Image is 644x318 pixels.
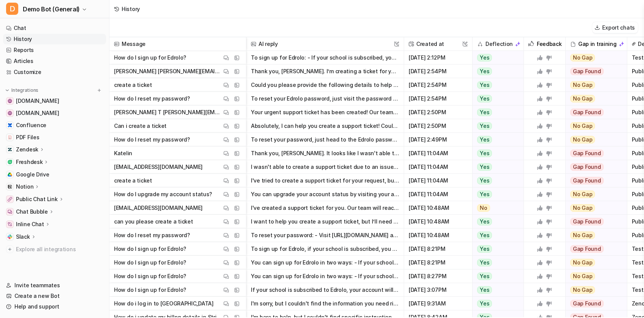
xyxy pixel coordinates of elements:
span: [DATE] 11:04AM [407,146,469,160]
span: [DOMAIN_NAME] [16,97,59,105]
p: How do I sign up for Edrolo? [114,269,186,283]
span: Yes [477,177,492,184]
img: explore all integrations [6,246,14,253]
span: PDF Files [16,134,39,141]
span: No Gap [570,136,595,143]
span: Explore all integrations [16,243,103,255]
p: [EMAIL_ADDRESS][DOMAIN_NAME] [114,160,203,174]
a: www.airbnb.com[DOMAIN_NAME] [3,96,106,106]
img: menu_add.svg [97,88,102,93]
p: Integrations [11,87,38,93]
span: [DATE] 2:49PM [407,133,469,146]
span: No Gap [570,286,595,294]
button: Yes [473,187,519,201]
img: Public Chat Link [8,197,12,202]
button: Yes [473,78,519,92]
p: How do i log in to [GEOGRAPHIC_DATA] [114,297,214,310]
button: Thank you, [PERSON_NAME]. I’m creating a ticket for your urgent password reset request. You’ll re... [251,65,399,78]
span: Yes [477,81,492,89]
span: Demo Bot (General) [23,4,80,14]
button: No Gap [566,201,622,215]
span: Created at [407,37,469,51]
p: [EMAIL_ADDRESS][DOMAIN_NAME] [114,201,203,215]
button: Yes [473,215,519,228]
span: [DATE] 2:54PM [407,92,469,105]
button: Export chats [592,22,638,33]
span: Confluence [16,121,46,129]
p: How do I reset my password? [114,92,190,105]
span: [DATE] 2:12PM [407,51,469,65]
button: I've created a support ticket for you. Our team will reach out to you at [EMAIL_ADDRESS][DOMAIN_N... [251,201,399,215]
span: Yes [477,68,492,75]
span: Yes [477,245,492,253]
span: [DATE] 9:31AM [407,297,469,310]
span: No Gap [570,81,595,89]
img: expand menu [5,88,10,93]
p: create a ticket [114,174,152,187]
span: Gap Found [570,177,604,184]
img: www.atlassian.com [8,111,12,115]
span: Yes [477,163,492,171]
button: To reset your Edrolo password, just visit the password reset page at [URL][DOMAIN_NAME], enter th... [251,92,399,105]
img: Chat Bubble [8,209,12,214]
p: How do I sign up for Edrolo? [114,51,186,65]
span: [DATE] 8:21PM [407,242,469,256]
span: Yes [477,272,492,280]
button: No Gap [566,187,622,201]
button: Yes [473,160,519,174]
a: www.atlassian.com[DOMAIN_NAME] [3,108,106,118]
button: No Gap [566,256,622,269]
p: How do I sign up for Edrolo? [114,242,186,256]
span: No Gap [570,95,595,102]
p: How do I upgrade my account status? [114,187,212,201]
button: Gap Found [566,242,622,256]
a: Invite teammates [3,280,106,291]
a: Explore all integrations [3,244,106,255]
p: create a ticket [114,78,152,92]
a: Google DriveGoogle Drive [3,169,106,180]
button: No Gap [566,119,622,133]
button: No Gap [566,92,622,105]
button: Yes [473,297,519,310]
span: [DATE] 8:27PM [407,269,469,283]
span: AI reply [249,37,401,51]
button: Yes [473,92,519,105]
span: [DATE] 3:07PM [407,283,469,297]
a: Customize [3,67,106,77]
span: Yes [477,231,492,239]
span: Yes [477,218,492,225]
span: No Gap [570,272,595,280]
span: Yes [477,150,492,157]
p: [PERSON_NAME] T [PERSON_NAME][EMAIL_ADDRESS][DOMAIN_NAME] urgent need ticket help [114,105,222,119]
div: Gap in training [569,37,624,51]
a: PDF FilesPDF Files [3,132,106,143]
p: Public Chat Link [16,195,58,203]
button: No Gap [566,283,622,297]
button: Your urgent support ticket has been created! Our team will review your request and get back to yo... [251,105,399,119]
span: [DATE] 11:04AM [407,187,469,201]
span: Gap Found [570,150,604,157]
span: No Gap [570,54,595,61]
span: [DATE] 2:54PM [407,65,469,78]
button: No Gap [566,269,622,283]
span: Gap Found [570,68,604,75]
button: No Gap [566,228,622,242]
span: No [477,204,490,212]
button: Thank you, [PERSON_NAME]. It looks like I wasn't able to create the support ticket due to a techn... [251,146,399,160]
span: Gap Found [570,109,604,116]
p: Katelin [114,146,132,160]
button: No Gap [566,51,622,65]
span: [DOMAIN_NAME] [16,109,59,117]
p: [PERSON_NAME] [PERSON_NAME][EMAIL_ADDRESS] Urgent password [114,65,222,78]
p: Can i create a ticket [114,119,167,133]
p: How do I sign up for Edrolo? [114,256,186,269]
span: Yes [477,300,492,307]
p: How do I reset my password? [114,133,190,146]
span: Message [113,37,243,51]
button: Gap Found [566,160,622,174]
button: Yes [473,269,519,283]
p: Freshdesk [16,158,43,166]
img: Inline Chat [8,222,12,227]
span: Yes [477,190,492,198]
a: ConfluenceConfluence [3,120,106,131]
